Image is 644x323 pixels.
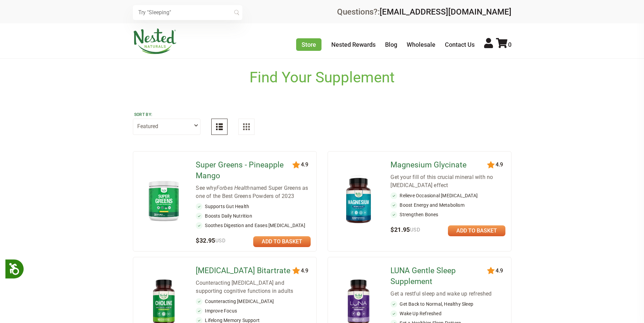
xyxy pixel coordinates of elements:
span: USD [215,238,225,244]
li: Relieve Occasional [MEDICAL_DATA] [390,192,505,199]
em: Forbes Health [216,185,250,191]
a: Contact Us [445,41,475,48]
input: Try "Sleeping" [133,5,242,20]
img: Nested Naturals [133,28,177,54]
li: Boosts Daily Nutrition [196,213,311,219]
a: Blog [385,41,397,48]
li: Counteracting [MEDICAL_DATA] [196,298,311,305]
div: Get a restful sleep and wake up refreshed [390,290,505,298]
img: List [216,123,223,130]
h1: Find Your Supplement [249,69,395,86]
a: [EMAIL_ADDRESS][DOMAIN_NAME] [380,7,511,17]
li: Wake Up Refreshed [390,310,505,317]
a: Magnesium Glycinate [390,160,488,170]
span: $32.95 [196,237,225,244]
div: Counteracting [MEDICAL_DATA] and supporting cognitive functions in adults [196,279,311,295]
li: Soothes Digestion and Eases [MEDICAL_DATA] [196,222,311,229]
a: Super Greens - Pineapple Mango [196,160,293,181]
img: Magnesium Glycinate [339,175,378,226]
img: Super Greens - Pineapple Mango [144,178,184,223]
span: USD [410,227,420,233]
div: Get your fill of this crucial mineral with no [MEDICAL_DATA] effect [390,173,505,189]
li: Get Back to Normal, Healthy Sleep [390,301,505,307]
li: Supports Gut Health [196,203,311,210]
div: Questions?: [337,8,511,16]
a: Wholesale [407,41,435,48]
a: Nested Rewards [331,41,376,48]
a: LUNA Gentle Sleep Supplement [390,265,488,287]
li: Boost Energy and Metabolism [390,202,505,208]
li: Improve Focus [196,307,311,314]
li: Strengthen Bones [390,211,505,218]
a: [MEDICAL_DATA] Bitartrate [196,265,293,276]
img: Grid [243,123,250,130]
label: Sort by: [134,112,199,117]
a: Store [296,38,321,51]
span: $21.95 [390,226,420,233]
a: 0 [496,41,511,48]
span: 0 [508,41,511,48]
div: See why named Super Greens as one of the Best Greens Powders of 2023 [196,184,311,200]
